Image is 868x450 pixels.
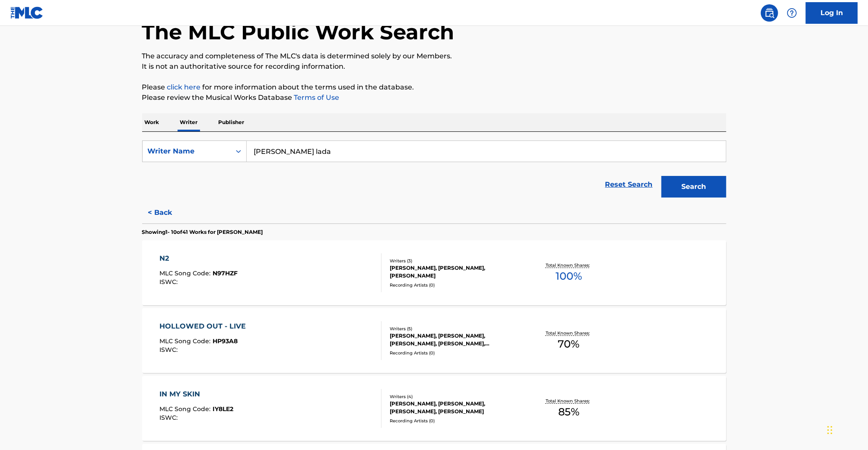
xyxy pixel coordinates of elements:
div: Drag [827,417,833,443]
p: The accuracy and completeness of The MLC's data is determined solely by our Members. [142,51,726,61]
div: Writers ( 3 ) [390,258,520,264]
iframe: Chat Widget [825,409,868,450]
span: MLC Song Code : [159,405,213,413]
div: N2 [159,253,238,264]
img: search [764,8,775,18]
a: Log In [806,2,858,24]
span: ISWC : [159,278,180,286]
a: Reset Search [601,175,657,194]
p: Publisher [216,113,247,131]
div: Writers ( 4 ) [390,393,520,400]
a: HOLLOWED OUT - LIVEMLC Song Code:HP93A8ISWC:Writers (5)[PERSON_NAME], [PERSON_NAME], [PERSON_NAME... [142,308,726,373]
div: Recording Artists ( 0 ) [390,350,520,356]
span: HP93A8 [213,337,238,345]
button: Search [661,176,726,198]
span: IY8LE2 [213,405,233,413]
p: Total Known Shares: [546,398,592,404]
a: Terms of Use [293,93,340,102]
p: Please for more information about the terms used in the database. [142,82,726,93]
div: [PERSON_NAME], [PERSON_NAME], [PERSON_NAME], [PERSON_NAME], [PERSON_NAME] [390,332,520,348]
span: 70 % [558,336,579,352]
p: Total Known Shares: [546,262,592,268]
p: Total Known Shares: [546,330,592,336]
a: click here [167,83,201,91]
a: IN MY SKINMLC Song Code:IY8LE2ISWC:Writers (4)[PERSON_NAME], [PERSON_NAME], [PERSON_NAME], [PERSO... [142,376,726,441]
form: Search Form [142,140,726,202]
div: Help [783,4,801,22]
span: N97HZF [213,269,238,277]
h1: The MLC Public Work Search [142,19,455,45]
button: < Back [142,202,194,223]
div: Writers ( 5 ) [390,326,520,332]
a: Public Search [761,4,778,22]
span: 85 % [558,404,579,420]
img: help [787,8,797,18]
div: Recording Artists ( 0 ) [390,418,520,424]
a: N2MLC Song Code:N97HZFISWC:Writers (3)[PERSON_NAME], [PERSON_NAME], [PERSON_NAME]Recording Artist... [142,240,726,305]
span: ISWC : [159,346,180,354]
div: [PERSON_NAME], [PERSON_NAME], [PERSON_NAME] [390,264,520,280]
div: IN MY SKIN [159,389,233,399]
div: Writer Name [148,146,226,156]
p: It is not an authoritative source for recording information. [142,61,726,72]
span: MLC Song Code : [159,269,213,277]
p: Writer [178,113,200,131]
div: Recording Artists ( 0 ) [390,282,520,288]
span: MLC Song Code : [159,337,213,345]
div: [PERSON_NAME], [PERSON_NAME], [PERSON_NAME], [PERSON_NAME] [390,400,520,415]
span: ISWC : [159,414,180,421]
p: Showing 1 - 10 of 41 Works for [PERSON_NAME] [142,228,263,236]
p: Work [142,113,162,131]
span: 100 % [556,268,582,284]
img: MLC Logo [10,6,44,19]
div: HOLLOWED OUT - LIVE [159,321,250,332]
p: Please review the Musical Works Database [142,93,726,103]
